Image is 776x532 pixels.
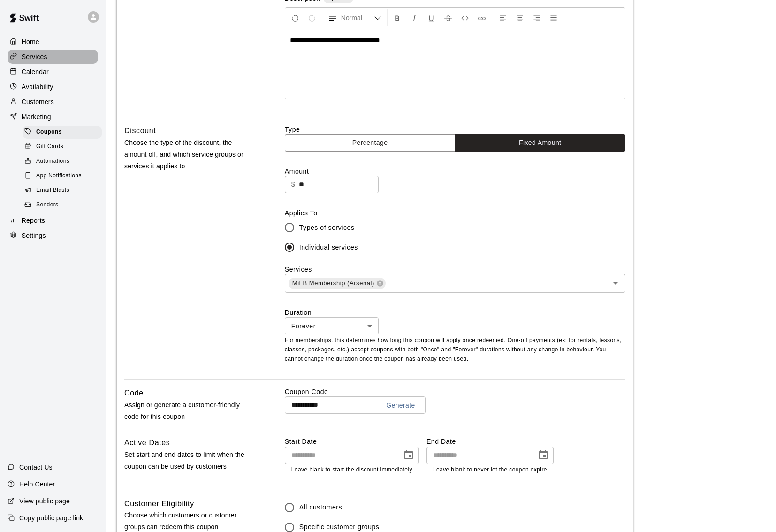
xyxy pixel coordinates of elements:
[285,167,625,176] label: Amount
[23,140,102,153] div: Gift Cards
[124,498,194,510] h6: Customer Eligibility
[299,502,342,512] span: All customers
[22,112,51,122] p: Marketing
[285,437,419,446] label: Start Date
[22,216,45,225] p: Reports
[8,95,98,109] a: Customers
[36,142,63,152] span: Gift Cards
[285,125,625,134] label: Type
[36,157,69,166] span: Automations
[23,184,102,197] div: Email Blasts
[406,9,422,26] button: Format Italics
[36,200,59,210] span: Senders
[609,277,622,290] button: Open
[291,465,412,475] p: Leave blank to start the discount immediately
[19,479,55,489] p: Help Center
[299,223,355,233] span: Types of services
[23,169,106,183] a: App Notifications
[19,463,53,472] p: Contact Us
[23,125,106,139] a: Coupons
[8,110,98,124] a: Marketing
[324,9,385,26] button: Formatting Options
[382,397,419,414] button: Generate
[534,446,553,464] button: Choose date
[285,208,625,218] label: Applies To
[285,266,312,273] label: Services
[22,67,49,76] p: Calendar
[8,35,98,49] a: Home
[22,82,53,91] p: Availability
[289,278,386,289] div: MiLB Membership (Arsenal)
[124,387,144,399] h6: Code
[22,37,39,46] p: Home
[399,446,418,464] button: Choose date
[8,228,98,243] a: Settings
[36,186,69,195] span: Email Blasts
[299,522,380,532] span: Specific customer groups
[426,437,554,446] label: End Date
[291,180,295,190] p: $
[285,387,625,396] label: Coupon Code
[423,9,439,26] button: Format Underline
[124,449,255,472] p: Set start and end dates to limit when the coupon can be used by customers
[36,171,82,181] span: App Notifications
[289,279,378,288] span: MiLB Membership (Arsenal)
[23,183,106,198] a: Email Blasts
[23,126,102,139] div: Coupons
[8,213,98,228] a: Reports
[124,399,255,423] p: Assign or generate a customer-friendly code for this coupon
[285,336,625,364] p: For memberships, this determines how long this coupon will apply once redeemed. One-off payments ...
[8,50,98,64] a: Services
[23,154,106,169] a: Automations
[8,65,98,79] a: Calendar
[124,437,170,449] h6: Active Dates
[341,13,374,23] span: Normal
[495,9,511,26] button: Left Align
[19,513,83,523] p: Copy public page link
[529,9,545,26] button: Right Align
[512,9,528,26] button: Center Align
[23,139,106,154] a: Gift Cards
[124,137,255,173] p: Choose the type of the discount, the amount off, and which service groups or services it applies to
[440,9,456,26] button: Format Strikethrough
[22,97,54,106] p: Customers
[457,9,473,26] button: Insert Code
[304,9,320,26] button: Redo
[22,231,46,240] p: Settings
[23,169,102,182] div: App Notifications
[389,9,405,26] button: Format Bold
[287,9,303,26] button: Undo
[23,198,102,212] div: Senders
[546,9,562,26] button: Justify Align
[8,80,98,94] a: Availability
[299,243,358,252] span: Individual services
[19,496,70,506] p: View public page
[474,9,490,26] button: Insert Link
[285,308,625,317] label: Duration
[23,155,102,168] div: Automations
[285,134,456,152] button: Percentage
[124,125,156,137] h6: Discount
[455,134,625,152] button: Fixed Amount
[433,465,547,475] p: Leave blank to never let the coupon expire
[36,128,62,137] span: Coupons
[23,198,106,213] a: Senders
[22,52,47,61] p: Services
[285,317,379,334] div: Forever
